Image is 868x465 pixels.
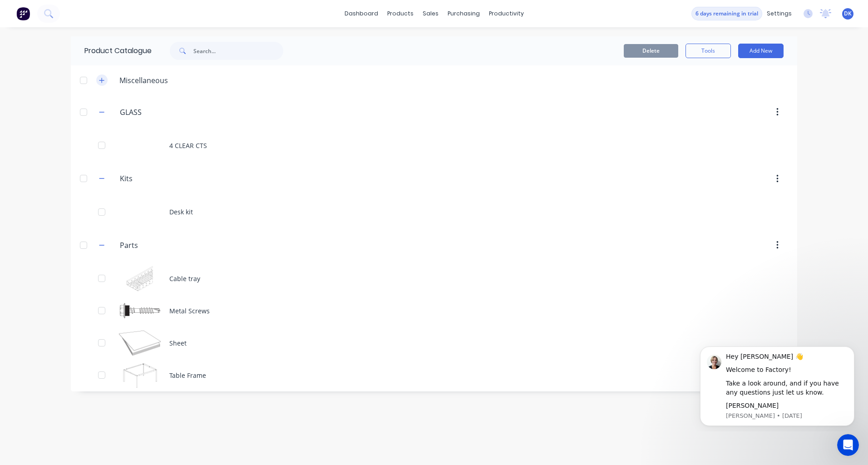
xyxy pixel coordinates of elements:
button: Tools [686,44,731,58]
div: productivity [484,7,528,20]
div: sales [418,7,443,20]
div: Metal ScrewsMetal Screws [71,295,797,327]
iframe: Intercom live chat [837,434,859,456]
img: Factory [16,7,30,20]
div: Table FrameTable Frame [71,359,797,391]
div: products [383,7,418,20]
input: Search... [193,42,283,60]
button: Delete [624,44,678,58]
div: settings [762,7,796,20]
input: Enter category name [120,173,227,184]
a: dashboard [340,7,383,20]
input: Enter category name [120,107,227,118]
input: Enter category name [120,240,227,251]
button: 6 days remaining in trial [691,7,762,20]
div: Desk kit [71,196,797,228]
div: 4 CLEAR CTS [71,129,797,162]
button: Add New [738,44,784,58]
div: Cable trayCable tray [71,262,797,295]
div: Product Catalogue [71,36,152,65]
iframe: Intercom notifications message [686,338,868,431]
div: purchasing [443,7,484,20]
div: SheetSheet [71,327,797,359]
div: Miscellaneous [112,75,175,86]
span: DK [844,10,852,18]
